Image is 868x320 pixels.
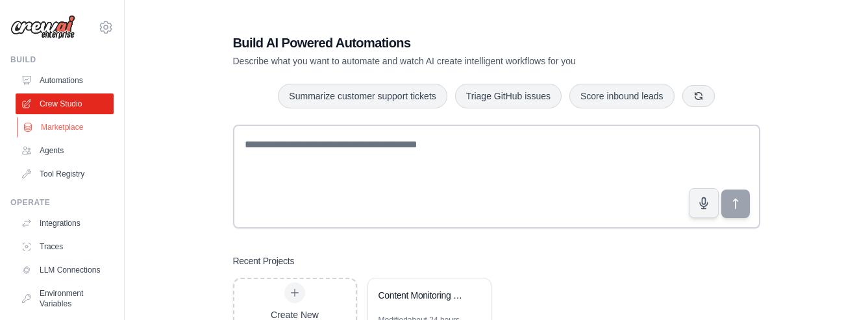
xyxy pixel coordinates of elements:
[233,254,295,267] h3: Recent Projects
[803,258,868,320] iframe: Chat Widget
[455,84,562,108] button: Triage GitHub issues
[16,236,114,257] a: Traces
[17,117,115,138] a: Marketplace
[689,188,719,218] button: Click to speak your automation idea
[16,283,114,314] a: Environment Variables
[278,84,447,108] button: Summarize customer support tickets
[16,70,114,91] a: Automations
[682,85,715,107] button: Get new suggestions
[233,34,669,52] h1: Build AI Powered Automations
[16,164,114,184] a: Tool Registry
[16,93,114,114] a: Crew Studio
[233,55,669,68] p: Describe what you want to automate and watch AI create intelligent workflows for you
[10,197,114,208] div: Operate
[16,213,114,234] a: Integrations
[10,15,75,40] img: Logo
[378,289,467,302] div: Content Monitoring Email Alerts
[10,55,114,65] div: Build
[16,260,114,280] a: LLM Connections
[16,140,114,161] a: Agents
[569,84,675,108] button: Score inbound leads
